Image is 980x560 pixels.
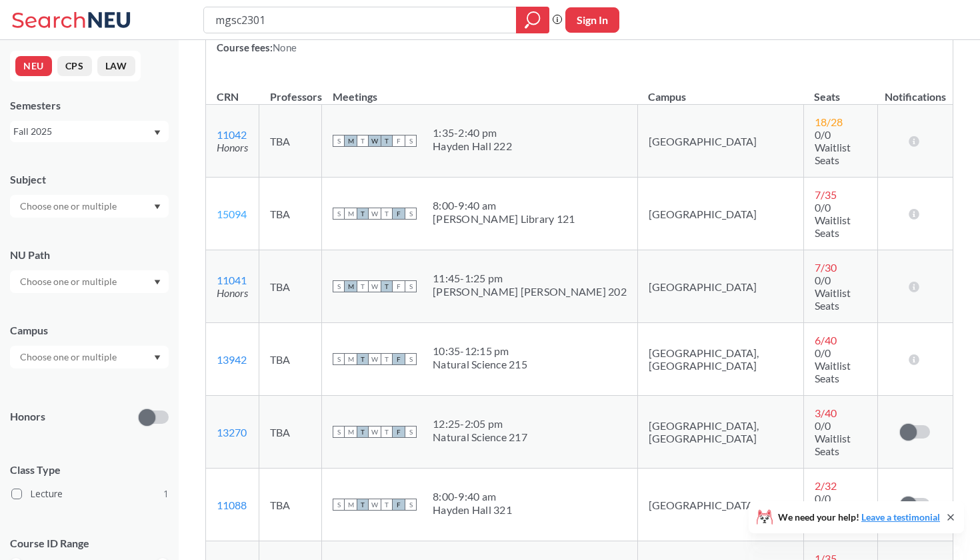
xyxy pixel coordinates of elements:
[217,141,248,154] i: Honors
[217,353,247,366] a: 13942
[259,469,322,541] td: TBA
[13,198,125,214] input: Choose one or multiple
[345,499,357,511] span: M
[357,426,369,438] span: T
[405,135,417,147] span: S
[433,212,575,226] div: [PERSON_NAME] Library 121
[57,56,92,76] button: CPS
[13,124,153,139] div: Fall 2025
[815,274,851,312] span: 0/0 Waitlist Seats
[10,121,169,142] div: Fall 2025Dropdown arrow
[381,499,393,511] span: T
[637,76,803,105] th: Campus
[154,204,161,210] svg: Dropdown arrow
[516,7,549,33] div: magnifying glass
[815,334,837,346] span: 6 / 40
[381,135,393,147] span: T
[815,406,837,419] span: 3 / 40
[369,499,381,511] span: W
[10,248,169,262] div: NU Path
[405,353,417,365] span: S
[381,280,393,292] span: T
[214,9,507,31] input: Class, professor, course number, "phrase"
[878,76,953,105] th: Notifications
[154,280,161,285] svg: Dropdown arrow
[357,280,369,292] span: T
[13,274,125,290] input: Choose one or multiple
[217,274,247,286] a: 11041
[217,208,247,220] a: 15094
[333,280,345,292] span: S
[259,178,322,250] td: TBA
[525,11,541,29] svg: magnifying glass
[97,56,135,76] button: LAW
[259,105,322,178] td: TBA
[433,490,512,503] div: 8:00 - 9:40 am
[815,201,851,239] span: 0/0 Waitlist Seats
[393,135,405,147] span: F
[322,76,638,105] th: Meetings
[13,349,125,365] input: Choose one or multiple
[345,280,357,292] span: M
[10,536,169,551] p: Course ID Range
[637,250,803,323] td: [GEOGRAPHIC_DATA]
[433,272,627,285] div: 11:45 - 1:25 pm
[433,344,527,358] div: 10:35 - 12:15 pm
[163,487,169,501] span: 1
[369,426,381,438] span: W
[393,499,405,511] span: F
[357,208,369,220] span: T
[433,126,512,139] div: 1:35 - 2:40 pm
[345,135,357,147] span: M
[369,208,381,220] span: W
[637,178,803,250] td: [GEOGRAPHIC_DATA]
[381,353,393,365] span: T
[10,195,169,218] div: Dropdown arrow
[217,286,248,299] i: Honors
[861,511,940,523] a: Leave a testimonial
[10,409,45,425] p: Honors
[815,128,851,166] span: 0/0 Waitlist Seats
[815,346,851,384] span: 0/0 Waitlist Seats
[345,426,357,438] span: M
[803,76,877,105] th: Seats
[10,346,169,368] div: Dropdown arrow
[433,503,512,517] div: Hayden Hall 321
[369,353,381,365] span: W
[405,426,417,438] span: S
[433,139,512,153] div: Hayden Hall 222
[357,135,369,147] span: T
[333,135,345,147] span: S
[273,41,297,53] span: None
[433,358,527,371] div: Natural Science 215
[11,485,169,503] label: Lecture
[10,98,169,113] div: Semesters
[405,499,417,511] span: S
[815,115,843,128] span: 18 / 28
[381,208,393,220] span: T
[333,353,345,365] span: S
[565,7,619,33] button: Sign In
[217,426,247,439] a: 13270
[10,463,169,477] span: Class Type
[637,323,803,396] td: [GEOGRAPHIC_DATA], [GEOGRAPHIC_DATA]
[393,280,405,292] span: F
[815,492,851,530] span: 0/0 Waitlist Seats
[815,479,837,492] span: 2 / 32
[259,323,322,396] td: TBA
[217,499,247,511] a: 11088
[357,499,369,511] span: T
[393,426,405,438] span: F
[154,355,161,360] svg: Dropdown arrow
[393,208,405,220] span: F
[637,105,803,178] td: [GEOGRAPHIC_DATA]
[369,280,381,292] span: W
[259,250,322,323] td: TBA
[333,426,345,438] span: S
[15,56,52,76] button: NEU
[815,261,837,274] span: 7 / 30
[815,188,837,201] span: 7 / 35
[345,208,357,220] span: M
[10,323,169,338] div: Campus
[433,431,527,444] div: Natural Science 217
